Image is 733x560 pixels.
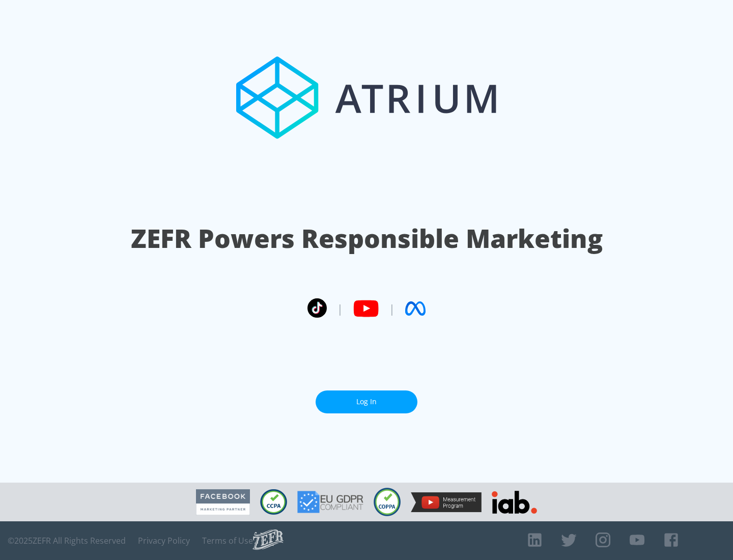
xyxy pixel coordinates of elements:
a: Terms of Use [202,536,253,546]
h1: ZEFR Powers Responsible Marketing [131,221,603,256]
span: © 2025 ZEFR All Rights Reserved [8,536,126,546]
img: GDPR Compliant [297,491,363,513]
img: COPPA Compliant [374,488,401,516]
img: IAB [492,491,537,514]
a: Privacy Policy [138,536,190,546]
img: YouTube Measurement Program [411,492,482,512]
img: CCPA Compliant [260,489,287,515]
a: Log In [316,390,417,413]
span: | [389,301,395,316]
img: Facebook Marketing Partner [196,489,250,515]
span: | [337,301,343,316]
